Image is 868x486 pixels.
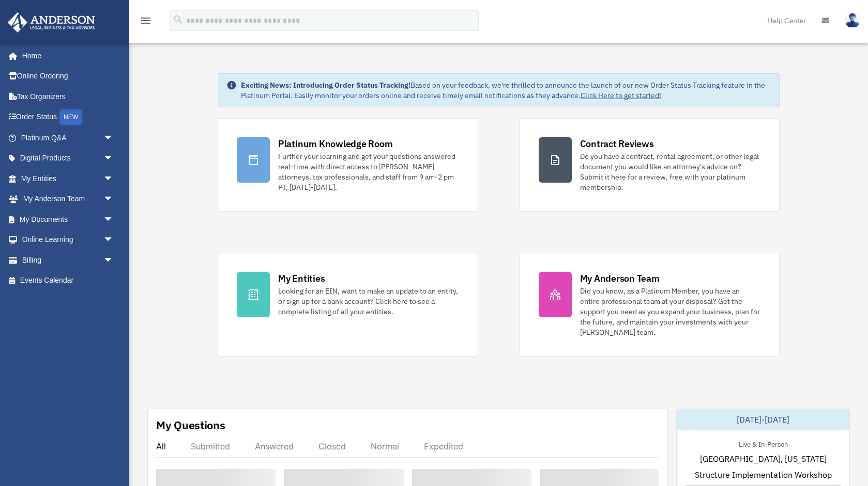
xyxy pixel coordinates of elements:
div: Live & In-Person [730,438,796,449]
div: Do you have a contract, rental agreement, or other legal document you would like an attorney's ad... [580,151,761,192]
a: Platinum Knowledge Room Further your learning and get your questions answered real-time with dire... [218,118,478,212]
div: My Anderson Team [580,272,660,285]
a: My Documentsarrow_drop_down [7,209,129,230]
span: arrow_drop_down [103,250,124,271]
div: Looking for an EIN, want to make an update to an entity, or sign up for a bank account? Click her... [278,286,459,317]
span: arrow_drop_down [103,230,124,251]
div: Based on your feedback, we're thrilled to announce the launch of our new Order Status Tracking fe... [241,80,771,101]
div: [DATE]-[DATE] [677,409,849,430]
span: arrow_drop_down [103,209,124,230]
a: Digital Productsarrow_drop_down [7,148,129,169]
span: [GEOGRAPHIC_DATA], [US_STATE] [700,452,827,465]
a: My Anderson Teamarrow_drop_down [7,189,129,209]
span: arrow_drop_down [103,127,124,149]
img: Anderson Advisors Platinum Portal [5,12,98,33]
a: Platinum Q&Aarrow_drop_down [7,127,129,148]
div: Closed [318,441,346,451]
a: My Entities Looking for an EIN, want to make an update to an entity, or sign up for a bank accoun... [218,253,478,357]
div: Platinum Knowledge Room [278,137,393,150]
a: My Entitiesarrow_drop_down [7,168,129,189]
a: Tax Organizers [7,86,129,107]
div: Normal [371,441,399,451]
span: arrow_drop_down [103,168,124,189]
div: Expedited [424,441,463,451]
div: NEW [59,109,82,125]
a: Billingarrow_drop_down [7,250,129,270]
a: Order StatusNEW [7,107,129,128]
span: arrow_drop_down [103,189,124,210]
img: User Pic [845,13,860,28]
a: menu [140,18,152,27]
i: menu [140,14,152,27]
a: Contract Reviews Do you have a contract, rental agreement, or other legal document you would like... [520,118,780,212]
div: Contract Reviews [580,137,654,150]
a: Online Learningarrow_drop_down [7,230,129,250]
a: Online Ordering [7,66,129,87]
a: Home [7,45,124,66]
div: My Questions [156,417,225,433]
a: Click Here to get started! [581,91,661,100]
a: My Anderson Team Did you know, as a Platinum Member, you have an entire professional team at your... [520,253,780,357]
div: Answered [255,441,294,451]
div: All [156,441,166,451]
div: Further your learning and get your questions answered real-time with direct access to [PERSON_NAM... [278,151,459,192]
strong: Exciting News: Introducing Order Status Tracking! [241,80,410,90]
span: Structure Implementation Workshop [695,468,832,481]
div: Submitted [191,441,230,451]
div: Did you know, as a Platinum Member, you have an entire professional team at your disposal? Get th... [580,286,761,337]
div: My Entities [278,272,325,285]
span: arrow_drop_down [103,148,124,169]
a: Events Calendar [7,270,129,291]
i: search [173,14,184,25]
